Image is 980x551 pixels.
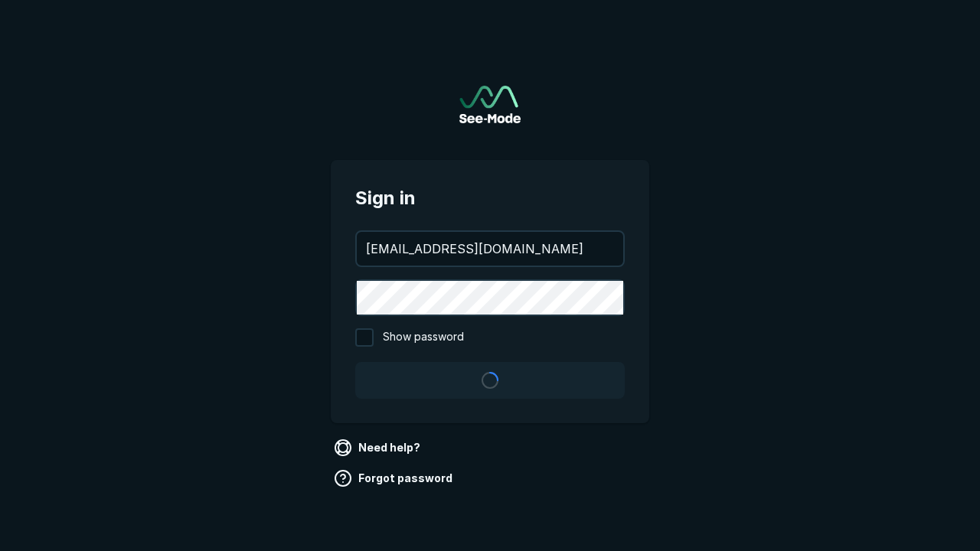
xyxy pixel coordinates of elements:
a: Go to sign in [459,86,521,123]
input: your@email.com [357,232,623,266]
img: See-Mode Logo [459,86,521,123]
a: Forgot password [331,466,459,491]
span: Sign in [355,184,625,212]
span: Show password [383,328,464,347]
a: Need help? [331,435,426,460]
